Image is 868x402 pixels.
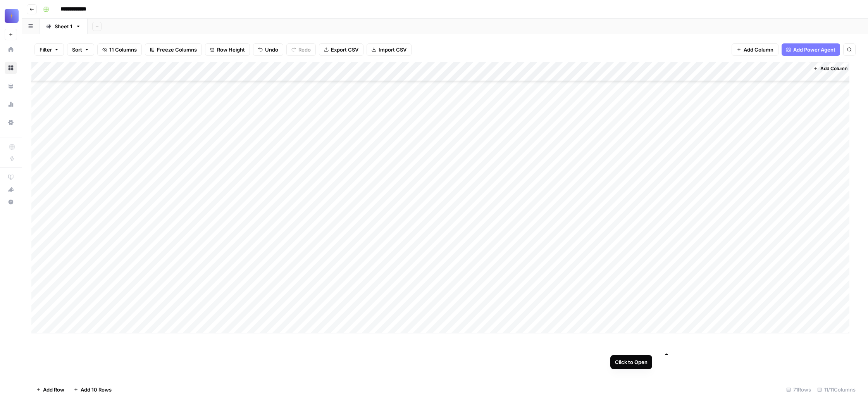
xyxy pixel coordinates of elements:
[40,46,52,53] span: Filter
[34,43,64,56] button: Filter
[81,386,112,393] span: Add 10 Rows
[5,80,17,92] a: Your Data
[5,183,17,196] button: What's new?
[5,9,19,23] img: PC Logo
[286,43,316,56] button: Redo
[367,43,412,56] button: Import CSV
[744,46,773,53] span: Add Column
[97,43,142,56] button: 11 Columns
[253,43,283,56] button: Undo
[783,383,814,396] div: 71 Rows
[782,43,840,56] button: Add Power Agent
[69,383,116,396] button: Add 10 Rows
[5,6,17,26] button: Workspace: PC
[615,358,648,366] div: Click to Open
[5,62,17,74] a: Browse
[205,43,250,56] button: Row Height
[379,46,406,53] span: Import CSV
[298,46,311,53] span: Redo
[145,43,202,56] button: Freeze Columns
[319,43,363,56] button: Export CSV
[265,46,278,53] span: Undo
[331,46,358,53] span: Export CSV
[810,64,851,74] button: Add Column
[5,43,17,56] a: Home
[40,19,88,34] a: Sheet 1
[43,386,64,393] span: Add Row
[157,46,197,53] span: Freeze Columns
[820,65,847,72] span: Add Column
[793,46,835,53] span: Add Power Agent
[217,46,245,53] span: Row Height
[814,383,859,396] div: 11/11 Columns
[5,98,17,110] a: Usage
[72,46,82,53] span: Sort
[5,116,17,129] a: Settings
[55,22,72,30] div: Sheet 1
[5,171,17,183] a: AirOps Academy
[31,383,69,396] button: Add Row
[109,46,137,53] span: 11 Columns
[5,196,17,208] button: Help + Support
[67,43,94,56] button: Sort
[5,184,17,195] div: What's new?
[732,43,778,56] button: Add Column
